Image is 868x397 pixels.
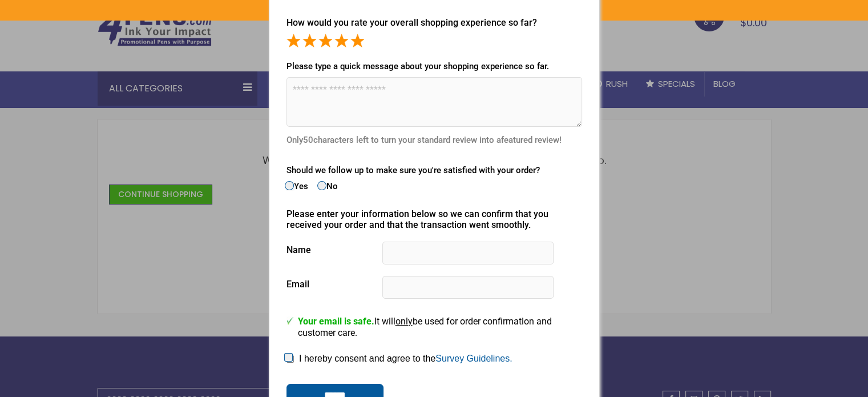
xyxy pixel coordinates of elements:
span: 50 [303,135,313,145]
input: Yes [286,182,294,189]
label: No [319,181,338,191]
input: No [319,182,326,189]
div: Should we follow up to make sure you're satisfied with your order? [286,165,582,175]
label: I hereby consent and agree to the [299,354,512,363]
label: Yes [286,181,308,191]
span: featured review! [501,135,562,145]
div: How would you rate your overall shopping experience so far? [286,6,582,50]
div: Name [286,236,582,264]
div: Please type a quick message about your shopping experience so far. [286,61,582,71]
a: Survey Guidelines. [435,354,512,363]
span: Your email is safe. [298,316,374,327]
div: Only characters left to turn your standard review into a [286,135,582,145]
u: only [395,316,413,327]
div: Please enter your information below so we can confirm that you received your order and that the t... [286,208,582,230]
p: It will be used for order confirmation and customer care. [286,310,582,339]
div: Email [286,270,582,304]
